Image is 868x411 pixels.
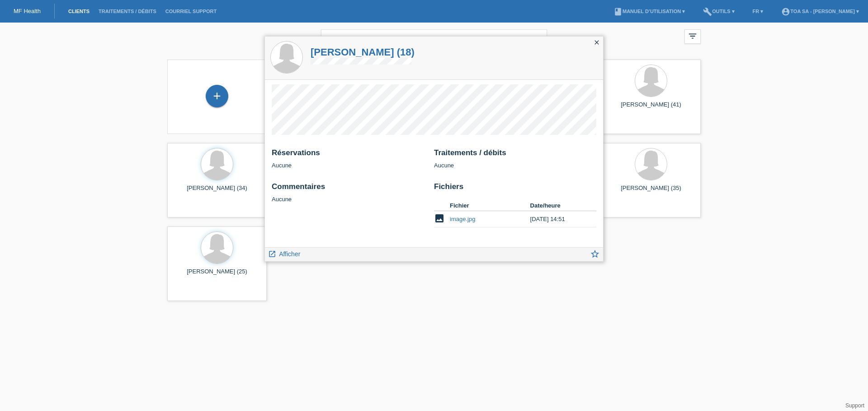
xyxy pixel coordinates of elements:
[530,200,584,211] th: Date/heure
[268,248,300,259] a: launch Afficher
[311,46,415,58] a: [PERSON_NAME] (18)
[609,9,689,14] a: bookManuel d’utilisation ▾
[748,9,768,14] a: FR ▾
[450,216,475,222] a: image.jpg
[272,182,427,196] h2: Commentaires
[175,185,259,199] div: [PERSON_NAME] (34)
[609,185,693,199] div: [PERSON_NAME] (35)
[161,9,221,14] a: Courriel Support
[590,250,600,261] a: star_border
[272,148,427,169] div: Aucune
[698,9,739,14] a: buildOutils ▾
[206,88,228,104] div: Enregistrer le client
[321,29,547,51] input: Recherche...
[434,148,596,162] h2: Traitements / débits
[268,250,276,258] i: launch
[590,249,600,259] i: star_border
[703,7,712,16] i: build
[175,268,259,282] div: [PERSON_NAME] (25)
[434,148,596,169] div: Aucune
[450,200,530,211] th: Fichier
[279,250,300,258] span: Afficher
[777,9,863,14] a: account_circleTOA SA - [PERSON_NAME] ▾
[272,182,427,203] div: Aucune
[593,39,600,46] i: close
[94,9,161,14] a: Traitements / débits
[14,8,41,14] a: MF Health
[609,101,693,115] div: [PERSON_NAME] (41)
[64,9,94,14] a: Clients
[434,213,445,224] i: image
[272,148,427,162] h2: Réservations
[781,7,790,16] i: account_circle
[434,182,596,196] h2: Fichiers
[530,211,584,227] td: [DATE] 14:51
[688,31,698,41] i: filter_list
[845,402,864,409] a: Support
[613,7,623,16] i: book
